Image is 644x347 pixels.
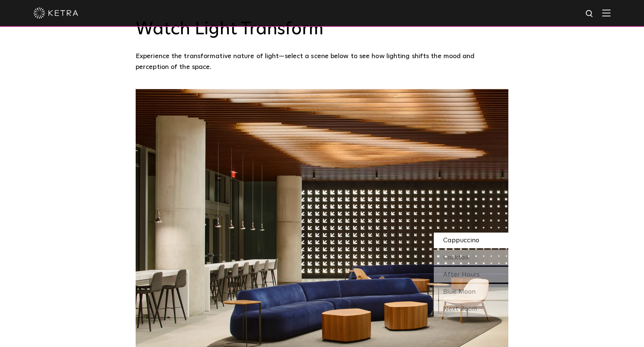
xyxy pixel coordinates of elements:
span: Cocktail [443,254,468,261]
span: Blue Moon [443,288,476,295]
img: Hamburger%20Nav.svg [602,9,610,16]
img: ketra-logo-2019-white [34,7,78,19]
p: Experience the transformative nature of light—select a scene below to see how lighting shifts the... [136,51,505,72]
img: search icon [585,9,594,19]
span: After Hours [443,271,480,278]
span: Cappuccino [443,237,479,244]
h3: Watch Light Transform [136,19,508,40]
div: Next Room [434,301,508,317]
